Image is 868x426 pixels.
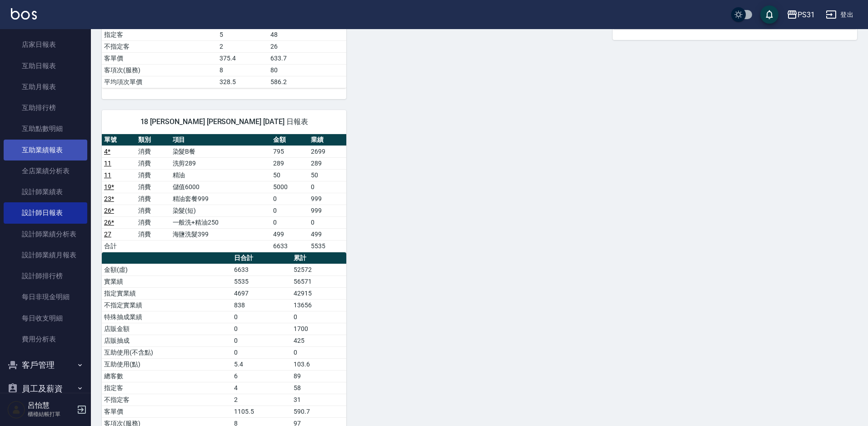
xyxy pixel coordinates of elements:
[291,276,346,287] td: 56571
[136,145,170,157] td: 消費
[232,311,291,323] td: 0
[170,181,271,193] td: 儲值6000
[783,5,818,24] button: PS31
[104,231,111,238] a: 27
[102,264,232,276] td: 金額(虛)
[4,76,87,97] a: 互助月報表
[309,169,346,181] td: 50
[217,40,268,52] td: 2
[102,358,232,370] td: 互助使用(點)
[271,134,309,146] th: 金額
[309,216,346,228] td: 0
[291,264,346,276] td: 52572
[268,52,346,64] td: 633.7
[268,40,346,52] td: 26
[4,224,87,245] a: 設計師業績分析表
[136,216,170,228] td: 消費
[102,40,217,52] td: 不指定客
[104,171,111,179] a: 11
[102,287,232,299] td: 指定實業績
[291,382,346,394] td: 58
[4,245,87,266] a: 設計師業績月報表
[271,205,309,216] td: 0
[102,52,217,64] td: 客單價
[136,157,170,169] td: 消費
[232,358,291,370] td: 5.4
[291,311,346,323] td: 0
[291,370,346,382] td: 89
[291,323,346,335] td: 1700
[760,5,778,24] button: save
[309,228,346,240] td: 499
[232,406,291,417] td: 1105.5
[170,134,271,146] th: 項目
[232,252,291,264] th: 日合計
[291,406,346,417] td: 590.7
[232,276,291,287] td: 5535
[102,382,232,394] td: 指定客
[136,228,170,240] td: 消費
[271,157,309,169] td: 289
[4,266,87,286] a: 設計師排行榜
[232,264,291,276] td: 6633
[11,8,37,20] img: Logo
[170,205,271,216] td: 染髮(短)
[102,134,346,252] table: a dense table
[4,308,87,329] a: 每日收支明細
[28,401,74,410] h5: 呂怡慧
[291,287,346,299] td: 42915
[104,160,111,167] a: 11
[102,346,232,358] td: 互助使用(不含點)
[232,370,291,382] td: 6
[136,169,170,181] td: 消費
[4,34,87,55] a: 店家日報表
[102,311,232,323] td: 特殊抽成業績
[291,335,346,346] td: 425
[271,228,309,240] td: 499
[102,240,136,252] td: 合計
[102,134,136,146] th: 單號
[136,205,170,216] td: 消費
[309,134,346,146] th: 業績
[232,299,291,311] td: 838
[102,335,232,346] td: 店販抽成
[4,329,87,350] a: 費用分析表
[232,394,291,406] td: 2
[4,118,87,139] a: 互助點數明細
[291,358,346,370] td: 103.6
[170,193,271,205] td: 精油套餐999
[271,193,309,205] td: 0
[136,193,170,205] td: 消費
[271,169,309,181] td: 50
[217,64,268,76] td: 8
[102,394,232,406] td: 不指定客
[268,76,346,88] td: 586.2
[309,205,346,216] td: 999
[217,29,268,40] td: 5
[271,181,309,193] td: 5000
[170,228,271,240] td: 海鹽洗髮399
[7,401,25,419] img: Person
[102,299,232,311] td: 不指定實業績
[271,145,309,157] td: 795
[4,160,87,181] a: 全店業績分析表
[4,55,87,76] a: 互助日報表
[4,377,87,401] button: 員工及薪資
[217,52,268,64] td: 375.4
[102,276,232,287] td: 實業績
[4,181,87,202] a: 設計師業績表
[136,134,170,146] th: 類別
[102,323,232,335] td: 店販金額
[232,323,291,335] td: 0
[170,145,271,157] td: 染髮B餐
[271,216,309,228] td: 0
[102,29,217,40] td: 指定客
[102,406,232,417] td: 客單價
[136,181,170,193] td: 消費
[291,346,346,358] td: 0
[822,6,857,23] button: 登出
[113,117,335,126] span: 18 [PERSON_NAME] [PERSON_NAME] [DATE] 日報表
[170,157,271,169] td: 洗剪289
[102,370,232,382] td: 總客數
[309,193,346,205] td: 999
